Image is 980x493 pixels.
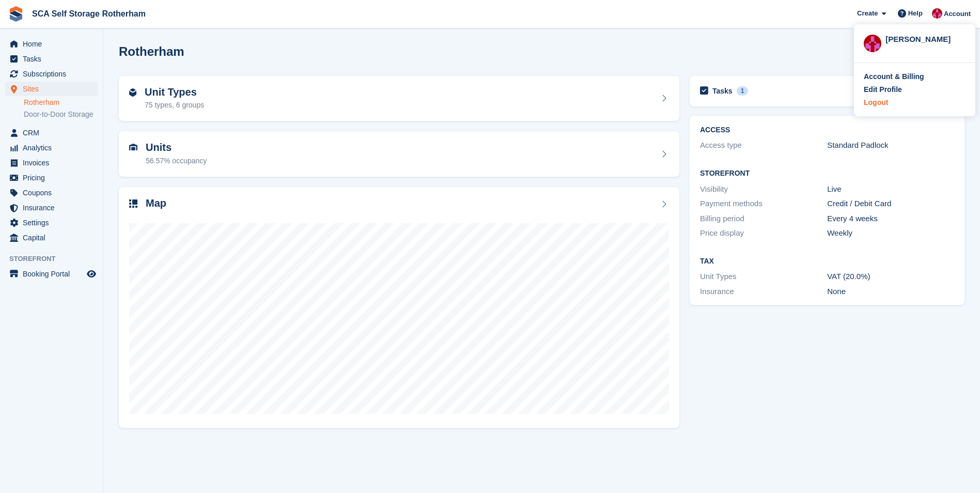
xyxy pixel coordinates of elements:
a: Map [119,187,679,428]
span: Sites [23,82,85,96]
img: unit-icn-7be61d7bf1b0ce9d3e12c5938cc71ed9869f7b940bace4675aadf7bd6d80202e.svg [129,144,137,151]
a: Units 56.57% occupancy [119,131,679,177]
a: Edit Profile [864,84,966,95]
div: Unit Types [700,271,827,283]
a: menu [5,156,98,170]
div: Weekly [827,227,954,239]
span: Tasks [23,52,85,66]
span: Account [944,9,971,19]
div: Insurance [700,286,827,298]
div: Live [827,183,954,195]
span: Capital [23,230,85,245]
a: Unit Types 75 types, 6 groups [119,76,679,121]
a: menu [5,126,98,140]
a: Account & Billing [864,71,966,82]
div: Credit / Debit Card [827,198,954,210]
img: unit-type-icn-2b2737a686de81e16bb02015468b77c625bbabd49415b5ef34ead5e3b44a266d.svg [129,88,136,97]
div: 75 types, 6 groups [145,100,204,111]
div: Payment methods [700,198,827,210]
h2: Rotherham [119,44,184,58]
a: menu [5,186,98,200]
img: stora-icon-8386f47178a22dfd0bd8f6a31ec36ba5ce8667c1dd55bd0f319d3a0aa187defe.svg [8,6,24,22]
a: menu [5,67,98,81]
div: Account & Billing [864,71,924,82]
a: menu [5,230,98,245]
div: Every 4 weeks [827,213,954,225]
div: VAT (20.0%) [827,271,954,283]
a: menu [5,141,98,155]
span: Storefront [9,254,103,264]
h2: Tax [700,257,954,266]
span: Home [23,37,85,51]
img: map-icn-33ee37083ee616e46c38cad1a60f524a97daa1e2b2c8c0bc3eb3415660979fc1.svg [129,199,137,208]
span: Pricing [23,171,85,185]
a: menu [5,37,98,51]
span: Invoices [23,156,85,170]
div: Edit Profile [864,84,902,95]
div: Standard Padlock [827,140,954,151]
div: None [827,286,954,298]
a: menu [5,52,98,66]
a: Preview store [85,268,98,280]
img: Thomas Webb [932,8,942,19]
span: Analytics [23,141,85,155]
div: Visibility [700,183,827,195]
div: Price display [700,227,827,239]
span: Create [857,8,878,19]
h2: Unit Types [145,86,204,98]
a: Door-to-Door Storage [24,110,98,119]
span: CRM [23,126,85,140]
a: Logout [864,97,966,108]
h2: Units [146,142,207,153]
span: Subscriptions [23,67,85,81]
h2: Storefront [700,170,954,178]
span: Settings [23,215,85,230]
a: menu [5,201,98,215]
a: SCA Self Storage Rotherham [28,5,150,22]
span: Coupons [23,186,85,200]
div: [PERSON_NAME] [885,34,966,43]
span: Booking Portal [23,267,85,281]
div: 1 [737,86,749,96]
div: Billing period [700,213,827,225]
span: Insurance [23,201,85,215]
a: Rotherham [24,98,98,107]
img: Thomas Webb [864,35,881,52]
a: menu [5,267,98,281]
a: menu [5,82,98,96]
div: 56.57% occupancy [146,156,207,166]
span: Help [908,8,923,19]
a: menu [5,215,98,230]
div: Logout [864,97,888,108]
h2: Tasks [712,86,733,96]
h2: Map [146,197,166,209]
h2: ACCESS [700,126,954,134]
div: Access type [700,140,827,151]
a: menu [5,171,98,185]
